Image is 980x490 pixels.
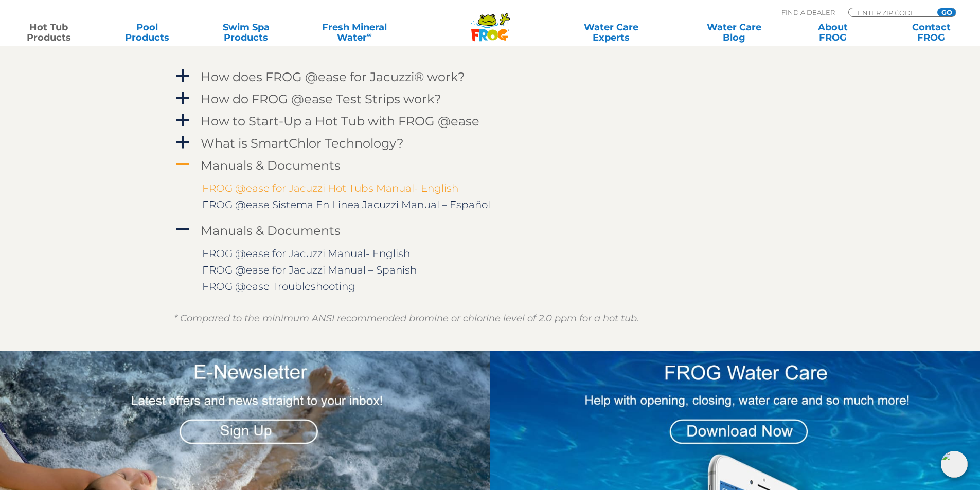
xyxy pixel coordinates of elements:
a: A Manuals & Documents [174,156,807,175]
a: Water CareBlog [696,22,772,43]
span: a [175,68,190,84]
em: * Compared to the minimum ANSI recommended bromine or chlorine level of 2.0 ppm for a hot tub. [174,313,639,324]
a: a How does FROG @ease for Jacuzzi® work? [174,67,807,86]
span: A [175,222,190,238]
h4: How does FROG @ease for Jacuzzi® work? [201,70,465,84]
h4: Manuals & Documents [201,224,341,238]
input: GO [937,8,956,16]
span: a [175,135,190,150]
h4: How to Start-Up a Hot Tub with FROG @ease [201,114,479,128]
a: Water CareExperts [549,22,673,43]
h4: Manuals & Documents [201,158,341,172]
a: Hot TubProducts [10,22,87,43]
a: A Manuals & Documents [174,221,807,240]
h4: How do FROG @ease Test Strips work? [201,92,441,106]
a: FROG @ease for Jacuzzi Manual- English [202,247,410,260]
a: a How to Start-Up a Hot Tub with FROG @ease [174,112,807,131]
a: PoolProducts [109,22,186,43]
a: a What is SmartChlor Technology? [174,134,807,153]
a: Fresh MineralWater∞ [306,22,402,43]
sup: ∞ [367,30,372,39]
a: ContactFROG [893,22,970,43]
span: A [175,157,190,172]
a: AboutFROG [794,22,871,43]
a: FROG @ease for Jacuzzi Hot Tubs Manual- English [202,182,458,194]
img: openIcon [941,451,968,478]
a: FROG @ease for Jacuzzi Manual – Spanish [202,264,417,276]
a: FROG @ease Sistema En Linea Jacuzzi Manual – Español [202,198,490,211]
h4: What is SmartChlor Technology? [201,136,404,150]
span: a [175,90,190,106]
a: FROG @ease Troubleshooting [202,280,355,293]
input: Zip Code Form [857,8,926,17]
a: a How do FROG @ease Test Strips work? [174,89,807,108]
span: a [175,113,190,128]
p: Find A Dealer [781,8,835,17]
a: Swim SpaProducts [208,22,284,43]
